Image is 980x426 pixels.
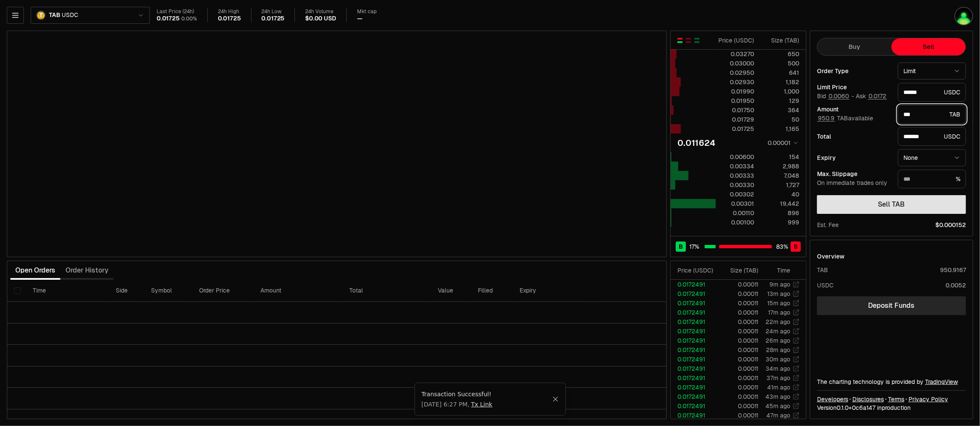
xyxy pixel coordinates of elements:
time: 26m ago [766,337,790,344]
time: 41m ago [767,383,790,391]
td: 0.00011 [719,411,759,420]
div: Est. Fee [817,221,839,229]
button: None [898,149,966,166]
a: Terms [888,395,904,403]
button: Order History [60,262,114,279]
button: Sell TAB [817,195,966,214]
div: Size ( TAB ) [726,266,758,275]
div: 0.00330 [716,181,754,189]
button: Show Sell Orders Only [685,37,692,44]
time: 30m ago [766,355,790,363]
div: 0.03270 [716,50,754,58]
time: 13m ago [767,290,790,298]
th: Order Price [192,280,254,302]
th: Total [343,280,431,302]
iframe: Financial Chart [7,31,666,257]
a: Developers [817,395,848,403]
div: 0.02950 [716,68,754,77]
div: 0.01725 [218,15,241,23]
div: 1,182 [761,78,799,86]
th: Side [109,280,144,302]
div: 0.02930 [716,78,754,86]
span: 17 % [690,242,700,251]
td: 0.0172491 [671,383,719,392]
td: 0.00011 [719,392,759,401]
div: Amount [817,106,891,112]
div: Overview [817,252,845,261]
img: 123 [955,8,972,25]
button: Show Buy Orders Only [694,37,700,44]
td: 0.00011 [719,298,759,308]
div: 19,442 [761,199,799,208]
span: Bid - [817,93,854,100]
span: [DATE] 6:27 PM , [422,400,493,409]
td: 0.00011 [719,336,759,345]
div: 0.0052 [946,281,966,290]
td: 0.00011 [719,317,759,327]
span: 83 % [776,242,788,251]
td: 0.0172491 [671,401,719,411]
a: Disclosures [852,395,884,403]
div: 0.01950 [716,97,754,105]
div: 0.00301 [716,199,754,208]
div: Version 0.1.0 + in production [817,403,966,412]
th: Filled [471,280,512,302]
th: Symbol [144,280,192,302]
div: 0.00100 [716,218,754,227]
td: 0.0172491 [671,298,719,308]
div: Price ( USDC ) [716,36,754,45]
td: 0.0172491 [671,345,719,355]
time: 43m ago [766,393,790,400]
td: 0.0172491 [671,308,719,317]
div: The charting technology is provided by [817,378,966,386]
div: Order Type [817,68,891,74]
div: Mkt cap [357,9,377,15]
div: 896 [761,209,799,217]
div: Last Price (24h) [157,9,197,15]
td: 0.0172491 [671,373,719,383]
button: Select all [14,287,21,294]
time: 15m ago [767,299,790,307]
time: 24m ago [766,327,790,335]
div: 0.00600 [716,153,754,161]
time: 47m ago [766,412,790,419]
button: 0.0172 [868,93,887,99]
button: Buy [817,38,891,55]
div: 2,988 [761,162,799,170]
div: 1,165 [761,125,799,133]
div: TAB [898,105,966,124]
div: Limit Price [817,84,891,90]
div: 1,000 [761,87,799,96]
div: $0.00 USD [305,15,336,23]
td: 0.0172491 [671,289,719,298]
time: 22m ago [766,318,790,326]
td: 0.0172491 [671,392,719,401]
time: 17m ago [768,309,790,316]
div: Total [817,133,891,139]
td: 0.00011 [719,355,759,364]
button: Open Orders [10,262,60,279]
div: 0.01725 [157,15,180,23]
div: 0.01725 [262,15,285,23]
time: 37m ago [766,374,790,382]
td: 0.00011 [719,345,759,355]
div: % [898,170,966,188]
div: 50 [761,115,799,124]
td: 0.0172491 [671,355,719,364]
a: Privacy Policy [909,395,948,403]
button: Close [552,396,559,403]
div: 0.011624 [677,137,715,149]
th: Expiry [513,280,593,302]
div: 40 [761,190,799,199]
div: 0.01729 [716,115,754,124]
div: 0.03000 [716,59,754,68]
div: — [357,15,363,23]
button: 0.00001 [765,138,799,148]
td: 0.00011 [719,383,759,392]
time: 34m ago [766,365,790,372]
td: 0.00011 [719,364,759,373]
div: USDC [898,83,966,102]
div: 0.00110 [716,209,754,217]
div: 0.01750 [716,106,754,114]
div: 0.00333 [716,171,754,180]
